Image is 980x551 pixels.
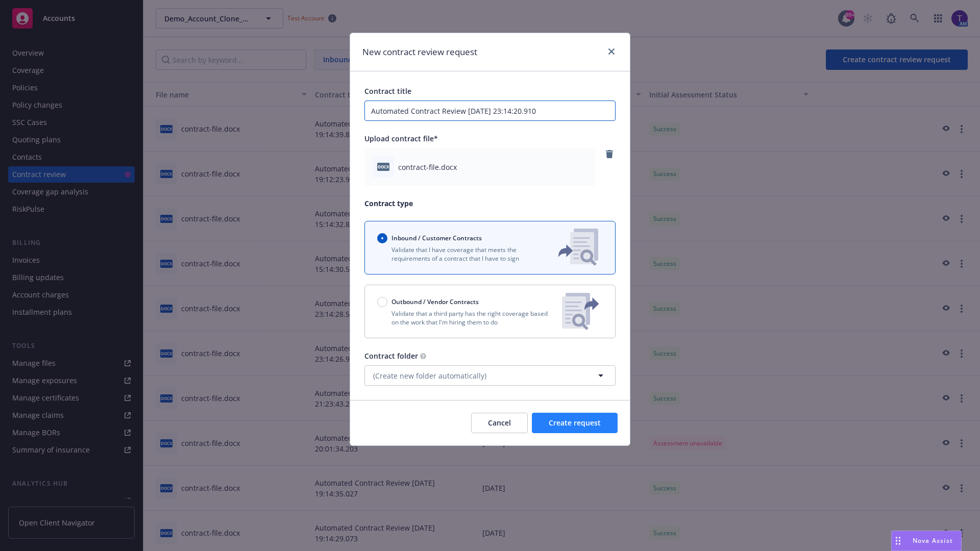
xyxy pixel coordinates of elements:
[373,370,486,381] span: (Create new folder automatically)
[364,101,616,121] input: Enter a title for this contract
[364,86,411,96] span: Contract title
[364,365,616,386] button: (Create new folder automatically)
[364,351,418,361] span: Contract folder
[364,134,438,143] span: Upload contract file*
[362,45,477,59] h1: New contract review request
[471,413,528,433] button: Cancel
[398,162,457,172] span: contract-file.docx
[391,297,479,306] span: Outbound / Vendor Contracts
[377,233,387,243] input: Inbound / Customer Contracts
[891,531,962,551] button: Nova Assist
[549,418,601,428] span: Create request
[364,285,616,338] button: Outbound / Vendor ContractsValidate that a third party has the right coverage based on the work t...
[377,309,554,327] p: Validate that a third party has the right coverage based on the work that I'm hiring them to do
[488,418,511,428] span: Cancel
[377,163,389,170] span: docx
[364,221,616,274] button: Inbound / Customer ContractsValidate that I have coverage that meets the requirements of a contra...
[377,245,542,263] p: Validate that I have coverage that meets the requirements of a contract that I have to sign
[364,198,616,209] p: Contract type
[377,297,387,307] input: Outbound / Vendor Contracts
[532,413,618,433] button: Create request
[603,148,616,160] a: remove
[892,531,904,550] div: Drag to move
[913,536,953,545] span: Nova Assist
[605,45,618,58] a: close
[391,234,482,242] span: Inbound / Customer Contracts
